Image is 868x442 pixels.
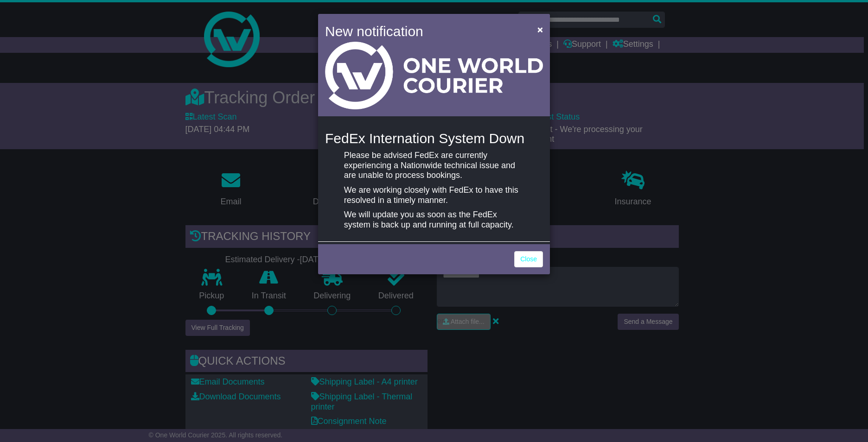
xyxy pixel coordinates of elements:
button: Close [533,20,548,39]
img: Light [325,42,543,109]
span: × [537,24,543,35]
h4: New notification [325,21,524,42]
h4: FedEx Internation System Down [325,131,543,146]
p: Please be advised FedEx are currently experiencing a Nationwide technical issue and are unable to... [344,151,524,181]
a: Close [514,251,543,267]
p: We will update you as soon as the FedEx system is back up and running at full capacity. [344,210,524,230]
p: We are working closely with FedEx to have this resolved in a timely manner. [344,185,524,205]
